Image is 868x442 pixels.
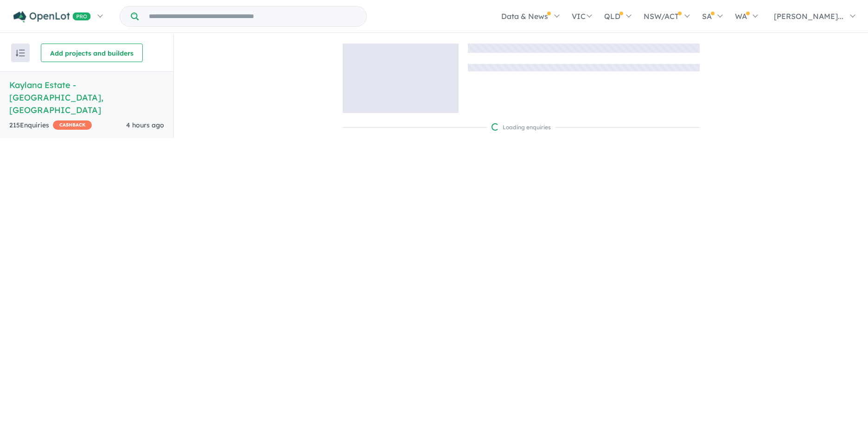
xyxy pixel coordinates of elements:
img: sort.svg [16,50,25,57]
h5: Kaylana Estate - [GEOGRAPHIC_DATA] , [GEOGRAPHIC_DATA] [9,79,164,116]
div: Loading enquiries [491,123,551,132]
input: Try estate name, suburb, builder or developer [140,6,364,26]
img: Openlot PRO Logo White [13,11,91,23]
span: CASHBACK [53,120,92,130]
button: Add projects and builders [41,44,143,62]
span: 4 hours ago [126,121,164,129]
span: [PERSON_NAME]... [774,12,843,21]
div: 215 Enquir ies [9,120,92,131]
